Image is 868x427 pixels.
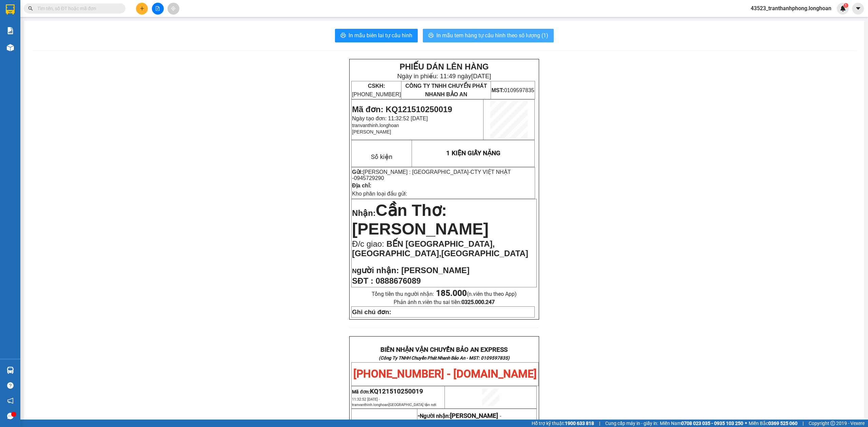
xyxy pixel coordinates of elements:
span: Cung cấp máy in - giấy in: [605,420,658,427]
span: caret-down [855,5,861,12]
span: 0888676089 [376,276,421,285]
span: tranvanthinh.longhoan [352,123,399,128]
strong: 0325.000.247 [461,299,495,305]
span: Nhận: [352,208,376,218]
span: message [7,413,14,419]
span: In mẫu tem hàng tự cấu hình theo số lượng (1) [436,31,548,40]
span: Mã đơn: [352,389,423,394]
strong: 185.000 [436,288,467,298]
strong: N [352,267,399,274]
span: gười nhận: [357,266,399,275]
strong: (Công Ty TNHH Chuyển Phát Nhanh Bảo An - MST: 0109597835) [379,355,510,361]
span: copyright [830,421,835,426]
span: Mã đơn: KQ121510250019 [352,105,452,114]
span: Ngày tạo đơn: 11:32:52 [DATE] [352,116,428,121]
span: | [599,420,600,427]
img: warehouse-icon [7,44,14,51]
span: printer [428,33,434,39]
input: Tìm tên, số ĐT hoặc mã đơn [37,5,117,12]
button: file-add [152,3,164,15]
strong: Địa chỉ: [352,183,371,188]
span: CÔNG TY TNHH CHUYỂN PHÁT NHANH BẢO AN [405,83,487,97]
span: CTY VIỆT NHẬT - [352,169,511,181]
span: printer [340,33,346,39]
strong: 1900 633 818 [565,421,594,426]
span: Kho phân loại đầu gửi: [352,191,407,197]
strong: 0708 023 035 - 0935 103 250 [681,421,743,426]
button: printerIn mẫu biên lai tự cấu hình [335,29,418,42]
img: warehouse-icon [7,367,14,374]
span: search [28,6,33,11]
strong: Ghi chú đơn: [352,308,391,316]
span: Đ/c giao: [352,239,386,248]
span: ⚪️ [745,422,747,425]
span: 43523_tranthanhphong.longhoan [745,4,837,13]
span: Cần Thơ: [PERSON_NAME] [352,201,489,238]
span: Số kiện [371,153,392,161]
span: notification [7,398,14,404]
strong: CSKH: [368,83,385,89]
span: Phản ánh n.viên thu sai tiền: [394,299,495,305]
span: 0109597835 [491,87,534,93]
strong: BIÊN NHẬN VẬN CHUYỂN BẢO AN EXPRESS [8,10,107,25]
span: Hỗ trợ kỹ thuật: [532,420,594,427]
strong: BIÊN NHẬN VẬN CHUYỂN BẢO AN EXPRESS [380,346,508,353]
span: KQ121510250019 [370,388,423,395]
img: icon-new-feature [840,5,846,12]
span: [PERSON_NAME] [401,266,469,275]
span: question-circle [7,382,14,389]
span: Tổng tiền thu người nhận: [372,291,517,297]
span: Ngày in phiếu: 11:49 ngày [397,73,491,80]
span: - [352,169,511,181]
span: plus [140,6,144,11]
span: [PERSON_NAME] : [GEOGRAPHIC_DATA] [363,169,469,175]
span: [DATE] [471,73,491,80]
span: | [803,420,804,427]
strong: 0369 525 060 [768,421,797,426]
img: logo-vxr [6,4,15,15]
strong: (Công Ty TNHH Chuyển Phát Nhanh Bảo An - MST: 0109597835) [7,27,108,38]
span: 0945729290 [354,175,384,181]
span: 1 KIỆN GIẤY NẶNG [446,149,500,157]
sup: 1 [844,3,848,8]
span: In mẫu biên lai tự cấu hình [349,31,412,40]
span: aim [171,6,176,11]
img: solution-icon [7,27,14,34]
span: [PERSON_NAME] [450,412,498,420]
strong: PHIẾU DÁN LÊN HÀNG [399,62,489,71]
span: Miền Nam [660,420,743,427]
button: caret-down [852,3,864,15]
span: Miền Bắc [749,420,797,427]
span: tranvanthinh.longhoan [352,403,436,407]
span: Người nhận: [420,413,498,419]
strong: - [418,412,498,420]
span: [GEOGRAPHIC_DATA] tận nơi [389,403,436,407]
button: aim [167,3,179,15]
strong: SĐT : [352,276,373,285]
span: [PHONE_NUMBER] [352,83,401,97]
span: BẾN [GEOGRAPHIC_DATA],[GEOGRAPHIC_DATA],[GEOGRAPHIC_DATA] [352,239,528,258]
span: 1 [845,3,847,8]
span: [PERSON_NAME] [352,129,391,135]
span: [PHONE_NUMBER] - [DOMAIN_NAME] [353,367,537,380]
button: plus [136,3,148,15]
span: 11:32:52 [DATE] - [352,397,436,407]
span: (n.viên thu theo App) [436,291,517,297]
button: printerIn mẫu tem hàng tự cấu hình theo số lượng (1) [423,29,554,42]
span: - [498,413,501,419]
span: [PHONE_NUMBER] - [DOMAIN_NAME] [9,40,107,66]
strong: Gửi: [352,169,363,175]
span: file-add [155,6,160,11]
strong: MST: [491,87,504,93]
